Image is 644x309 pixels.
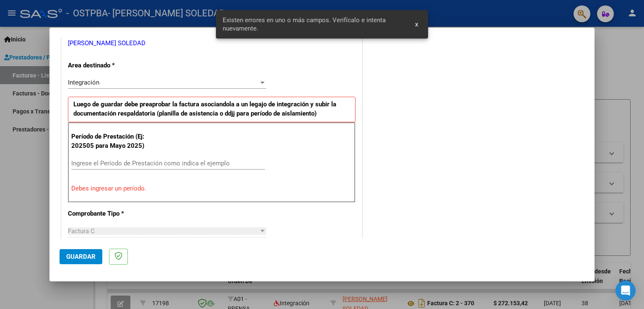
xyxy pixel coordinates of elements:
button: Guardar [60,249,102,264]
p: [PERSON_NAME] SOLEDAD [68,39,356,48]
span: Existen errores en uno o más campos. Verifícalo e intenta nuevamente. [223,16,405,33]
p: Período de Prestación (Ej: 202505 para Mayo 2025) [71,132,156,151]
p: Debes ingresar un período. [71,184,352,193]
span: x [415,21,418,28]
p: Area destinado * [68,61,154,70]
div: Open Intercom Messenger [615,281,636,301]
p: Comprobante Tipo * [68,209,154,219]
button: x [408,17,425,32]
span: Guardar [66,253,96,260]
span: Integración [68,79,99,86]
strong: Luego de guardar debe preaprobar la factura asociandola a un legajo de integración y subir la doc... [73,100,336,118]
span: Factura C [68,227,95,235]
